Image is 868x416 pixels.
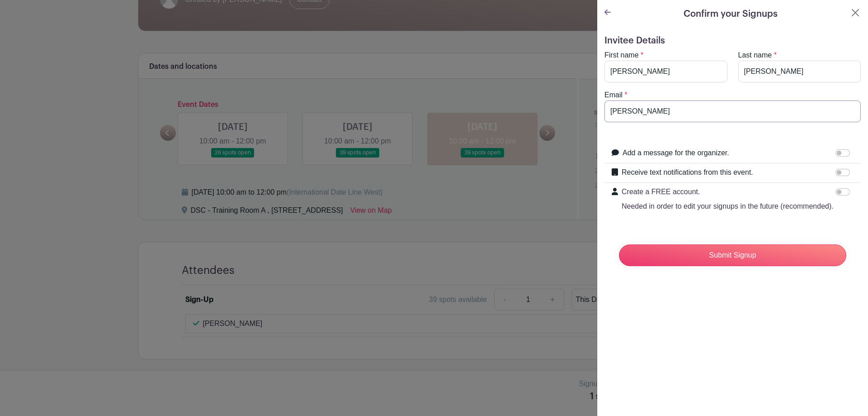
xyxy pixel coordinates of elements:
input: Submit Signup [619,244,846,266]
h5: Invitee Details [604,35,861,46]
label: Last name [738,50,772,61]
label: Email [604,90,623,100]
label: First name [604,50,639,61]
p: Needed in order to edit your signups in the future (recommended). [622,201,834,212]
h5: Confirm your Signups [684,7,778,21]
label: Add a message for the organizer. [623,148,729,158]
button: Close [850,7,861,18]
p: Create a FREE account. [622,186,834,197]
label: Receive text notifications from this event. [622,167,753,178]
